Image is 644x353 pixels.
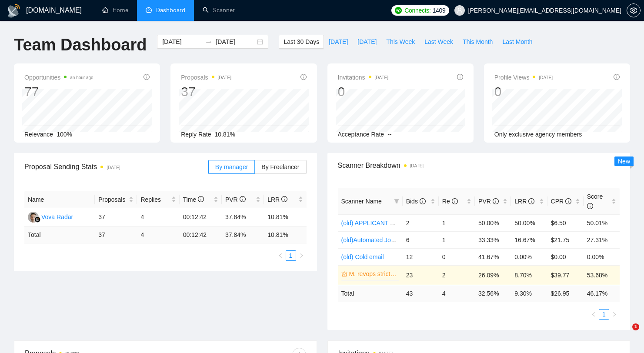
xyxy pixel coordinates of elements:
span: Acceptance Rate [338,131,384,138]
span: swap-right [205,38,212,45]
span: This Month [463,37,493,47]
td: 27.31% [584,231,620,248]
a: (old) APPLICANT TRACKING SYSTEM [341,220,448,226]
span: left [591,312,596,317]
td: $0.00 [547,248,584,265]
td: 37.84 % [222,226,264,243]
span: Invitations [338,72,389,83]
td: $ 26.95 [547,285,584,302]
img: gigradar-bm.png [34,216,40,223]
span: PVR [478,198,499,205]
span: By Freelancer [261,163,299,170]
a: (old)Automated Job Search [341,236,415,243]
a: 1 [599,310,609,319]
a: (old) Cold email [341,253,384,260]
span: Proposals [181,72,231,83]
span: Proposals [98,195,127,204]
span: By manager [215,163,248,170]
span: info-circle [281,196,287,202]
li: Previous Page [275,250,286,261]
td: $21.75 [547,231,584,248]
th: Proposals [95,191,137,208]
td: 23 [403,265,439,285]
button: Last Month [497,35,537,49]
td: 4 [137,208,179,226]
img: VR [28,212,39,223]
button: [DATE] [324,35,353,49]
span: info-circle [528,198,534,204]
span: Re [442,198,458,205]
td: 2 [403,214,439,231]
span: info-circle [493,198,499,204]
td: 9.30 % [511,285,547,302]
time: [DATE] [410,163,424,168]
span: 100% [57,131,72,138]
span: Bids [406,198,426,205]
span: Reply Rate [181,131,211,138]
span: Only exclusive agency members [494,131,582,138]
span: Proposal Sending Stats [24,161,208,172]
td: 4 [439,285,475,302]
button: setting [627,3,641,17]
span: info-circle [587,203,593,209]
span: Scanner Breakdown [338,160,620,171]
a: setting [627,7,641,14]
time: [DATE] [375,75,388,80]
li: Previous Page [588,309,599,320]
span: Relevance [24,131,53,138]
time: [DATE] [539,75,552,80]
td: $39.77 [547,265,584,285]
span: info-circle [457,74,463,80]
span: LRR [267,196,287,203]
span: right [612,312,617,317]
time: an hour ago [70,75,93,80]
span: Replies [140,195,169,204]
td: 50.00% [511,214,547,231]
td: 10.81 % [264,226,306,243]
td: 37 [95,226,137,243]
span: 1409 [433,6,446,15]
a: homeHome [102,7,128,14]
span: Score [587,193,603,210]
th: Name [24,191,95,208]
td: 00:12:42 [180,226,222,243]
span: info-circle [614,74,620,80]
div: Vova Radar [41,212,73,222]
li: Next Page [609,309,620,320]
td: 50.01% [584,214,620,231]
span: Connects: [404,6,430,15]
div: 77 [24,83,93,100]
span: [DATE] [357,37,377,47]
td: 46.17 % [584,285,620,302]
span: Scanner Name [341,198,382,205]
button: right [296,250,307,261]
span: info-circle [300,74,307,80]
span: [DATE] [329,37,348,47]
td: 50.00% [475,214,511,231]
span: PVR [225,196,246,203]
button: left [588,309,599,320]
td: 32.56 % [475,285,511,302]
span: user [457,7,463,13]
input: End date [216,37,255,47]
td: 1 [439,231,475,248]
span: info-circle [143,74,150,80]
span: info-circle [565,198,571,204]
li: 1 [286,250,296,261]
span: info-circle [452,198,458,204]
div: 0 [494,83,553,100]
span: info-circle [240,196,246,202]
span: -- [387,131,391,138]
td: 00:12:42 [180,208,222,226]
img: upwork-logo.png [395,7,402,14]
td: 8.70% [511,265,547,285]
span: CPR [551,198,571,205]
button: right [609,309,620,320]
td: 37.84% [222,208,264,226]
img: logo [7,4,21,18]
iframe: Intercom live chat [614,323,635,344]
button: This Week [381,35,420,49]
li: Next Page [296,250,307,261]
input: Start date [162,37,202,47]
span: Last Week [424,37,453,47]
